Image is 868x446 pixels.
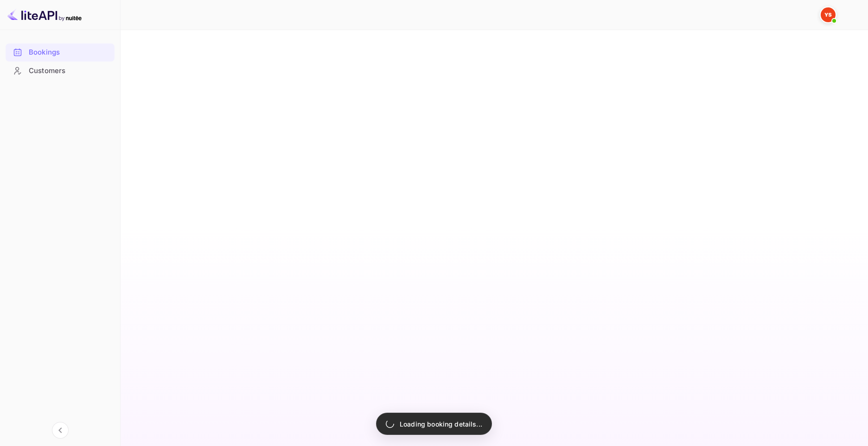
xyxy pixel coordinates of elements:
button: Collapse navigation [52,422,69,439]
a: Bookings [6,43,115,61]
div: Customers [6,62,115,80]
div: Customers [29,66,110,76]
p: Loading booking details... [400,419,482,429]
div: Bookings [6,43,115,62]
div: Bookings [29,47,110,58]
img: LiteAPI logo [7,7,82,22]
a: Customers [6,62,115,79]
img: Yandex Support [821,7,836,22]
